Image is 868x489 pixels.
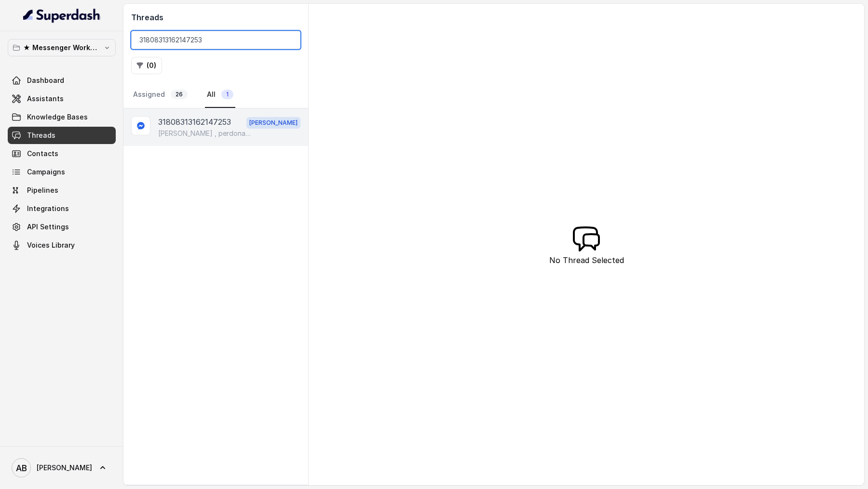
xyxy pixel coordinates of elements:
[8,163,116,181] a: Campaigns
[221,90,233,99] span: 1
[549,254,624,266] p: No Thread Selected
[27,131,55,140] span: Threads
[8,72,116,89] a: Dashboard
[27,240,75,250] span: Voices Library
[131,57,162,74] button: (0)
[158,129,251,138] p: [PERSON_NAME] , perdonami la mia assistente ha avuto un imprevisto ... Stiamo provando a contattarla
[8,145,116,162] a: Contacts
[27,185,58,195] span: Pipelines
[23,8,101,23] img: light.svg
[16,463,27,473] text: AB
[27,94,64,104] span: Assistants
[8,108,116,126] a: Knowledge Bases
[131,31,300,49] input: Search by Call ID or Phone Number
[8,39,116,56] button: ★ Messenger Workspace
[8,218,116,236] a: API Settings
[8,454,116,481] a: [PERSON_NAME]
[131,82,300,108] nav: Tabs
[27,112,88,122] span: Knowledge Bases
[246,117,300,129] span: [PERSON_NAME]
[27,222,69,232] span: API Settings
[23,42,100,53] p: ★ Messenger Workspace
[171,90,188,99] span: 26
[158,116,231,129] p: 31808313162147253
[27,76,64,85] span: Dashboard
[205,82,235,108] a: All1
[131,12,300,23] h2: Threads
[8,237,116,254] a: Voices Library
[27,204,69,213] span: Integrations
[8,127,116,144] a: Threads
[27,149,58,159] span: Contacts
[131,82,190,108] a: Assigned26
[27,167,65,177] span: Campaigns
[37,463,92,473] span: [PERSON_NAME]
[8,182,116,199] a: Pipelines
[8,90,116,107] a: Assistants
[8,200,116,217] a: Integrations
